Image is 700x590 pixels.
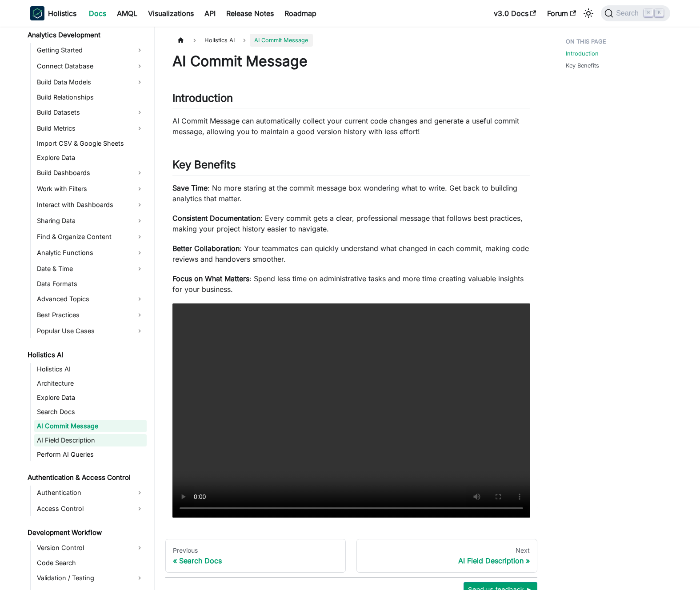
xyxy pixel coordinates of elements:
[34,59,147,73] a: Connect Database
[34,91,147,104] a: Build Relationships
[34,246,147,260] a: Analytic Functions
[34,230,147,244] a: Find & Organize Content
[279,6,322,20] a: Roadmap
[34,151,147,164] a: Explore Data
[34,434,147,446] a: AI Field Description
[601,5,670,21] button: Search (Command+K)
[143,6,199,20] a: Visualizations
[34,137,147,150] a: Import CSV & Google Sheets
[364,556,530,565] div: AI Field Description
[34,43,147,57] a: Getting Started
[34,166,147,180] a: Build Dashboards
[34,214,147,228] a: Sharing Data
[644,9,653,17] kbd: ⌘
[34,502,147,516] a: Access Control
[34,198,147,212] a: Interact with Dashboards
[172,214,260,223] strong: Consistent Documentation
[34,420,147,432] a: AI Commit Message
[200,34,239,47] span: Holistics AI
[25,29,147,41] a: Analytics Development
[566,61,599,70] a: Key Benefits
[165,539,537,573] nav: Docs pages
[172,243,530,264] p: : Your teammates can quickly understand what changed in each commit, making code reviews and hand...
[172,244,240,253] strong: Better Collaboration
[25,526,147,539] a: Development Workflow
[25,349,147,361] a: Holistics AI
[488,6,542,20] a: v3.0 Docs
[34,541,147,555] a: Version Control
[364,546,530,554] div: Next
[30,6,44,20] img: Holistics
[84,6,112,20] a: Docs
[221,6,279,20] a: Release Notes
[34,324,147,338] a: Popular Use Cases
[34,75,147,89] a: Build Data Models
[34,308,147,322] a: Best Practices
[34,262,147,276] a: Date & Time
[34,377,147,390] a: Architecture
[172,213,530,234] p: : Every commit gets a clear, professional message that follows best practices, making your projec...
[25,471,147,484] a: Authentication & Access Control
[356,539,537,573] a: NextAI Field Description
[34,406,147,418] a: Search Docs
[34,292,147,306] a: Advanced Topics
[172,303,530,518] video: Your browser does not support embedding video, but you can .
[566,49,599,58] a: Introduction
[34,557,147,569] a: Code Search
[34,182,147,196] a: Work with Filters
[172,92,530,108] h2: Introduction
[172,273,530,295] p: : Spend less time on administrative tasks and more time creating valuable insights for your busin...
[613,9,644,17] span: Search
[199,6,221,20] a: API
[172,183,530,204] p: : No more staring at the commit message box wondering what to write. Get back to building analyti...
[172,52,530,70] h1: AI Commit Message
[48,8,76,19] b: Holistics
[172,183,208,192] strong: Save Time
[34,363,147,375] a: Holistics AI
[172,274,249,283] strong: Focus on What Matters
[655,9,664,17] kbd: K
[172,158,530,175] h2: Key Benefits
[172,116,530,137] p: AI Commit Message can automatically collect your current code changes and generate a useful commi...
[173,546,339,554] div: Previous
[34,486,147,500] a: Authentication
[250,34,312,47] span: AI Commit Message
[34,391,147,404] a: Explore Data
[172,34,530,47] nav: Breadcrumbs
[34,105,147,120] a: Build Datasets
[34,448,147,461] a: Perform AI Queries
[30,6,76,20] a: HolisticsHolistics
[165,539,346,573] a: PreviousSearch Docs
[21,27,155,590] nav: Docs sidebar
[34,278,147,290] a: Data Formats
[173,556,339,565] div: Search Docs
[542,6,581,20] a: Forum
[34,121,147,136] a: Build Metrics
[34,571,147,585] a: Validation / Testing
[172,34,189,47] a: Home page
[581,6,596,20] button: Switch between dark and light mode (currently light mode)
[112,6,143,20] a: AMQL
